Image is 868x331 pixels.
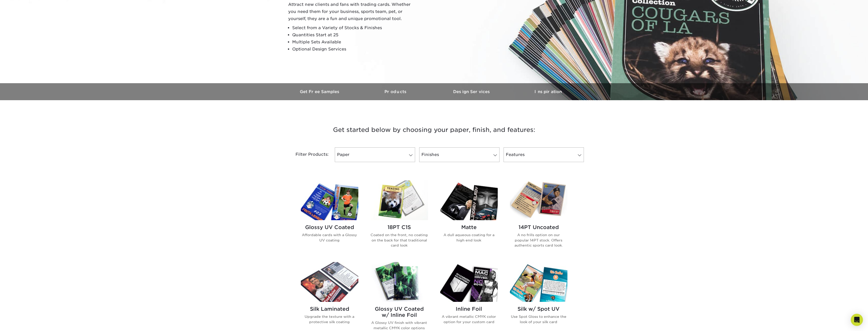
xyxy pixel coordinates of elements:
[440,314,498,324] p: A vibrant metallic CMYK color option for your custom card
[292,39,415,46] li: Multiple Sets Available
[371,180,428,220] img: 18PT C1S Trading Cards
[335,147,415,162] a: Paper
[358,89,434,94] h3: Products
[292,24,415,31] li: Select from a Variety of Stocks & Finishes
[440,306,498,312] h2: Inline Foil
[301,306,358,312] h2: Silk Laminated
[510,306,567,312] h2: Silk w/ Spot UV
[371,306,428,318] h2: Glossy UV Coated w/ Inline Foil
[371,262,428,302] img: Glossy UV Coated w/ Inline Foil Trading Cards
[282,89,358,94] h3: Get Free Samples
[301,224,358,230] h2: Glossy UV Coated
[371,320,428,330] p: A Glossy UV finish with vibrant metallic CMYK color options
[440,180,498,220] img: Matte Trading Cards
[282,83,358,100] a: Get Free Samples
[292,31,415,39] li: Quantities Start at 25
[371,224,428,230] h2: 18PT C1S
[434,89,510,94] h3: Design Services
[440,262,498,302] img: Inline Foil Trading Cards
[510,232,567,248] p: A no frills option on our popular 14PT stock. Offers authentic sports card look.
[286,118,582,141] h3: Get started below by choosing your paper, finish, and features:
[282,147,333,162] div: Filter Products:
[1,316,43,329] iframe: Google Customer Reviews
[851,314,863,326] div: Open Intercom Messenger
[288,1,415,22] p: Attract new clients and fans with trading cards. Whether you need them for your business, sports ...
[371,180,428,256] a: 18PT C1S Trading Cards 18PT C1S Coated on the front, no coating on the back for that traditional ...
[440,232,498,243] p: A dull aqueous coating for a high end look
[434,83,510,100] a: Design Services
[301,180,358,220] img: Glossy UV Coated Trading Cards
[419,147,500,162] a: Finishes
[510,180,567,220] img: 14PT Uncoated Trading Cards
[301,232,358,243] p: Affordable cards with a Glossy UV coating
[510,262,567,302] img: Silk w/ Spot UV Trading Cards
[301,180,358,256] a: Glossy UV Coated Trading Cards Glossy UV Coated Affordable cards with a Glossy UV coating
[440,180,498,256] a: Matte Trading Cards Matte A dull aqueous coating for a high end look
[510,224,567,230] h2: 14PT Uncoated
[510,89,586,94] h3: Inspiration
[510,83,586,100] a: Inspiration
[440,224,498,230] h2: Matte
[371,232,428,248] p: Coated on the front, no coating on the back for that traditional card look
[301,262,358,302] img: Silk Laminated Trading Cards
[358,83,434,100] a: Products
[504,147,584,162] a: Features
[292,46,415,53] li: Optional Design Services
[510,314,567,324] p: Use Spot Gloss to enhance the look of your silk card
[301,314,358,324] p: Upgrade the texture with a protective silk coating
[510,180,567,256] a: 14PT Uncoated Trading Cards 14PT Uncoated A no frills option on our popular 14PT stock. Offers au...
